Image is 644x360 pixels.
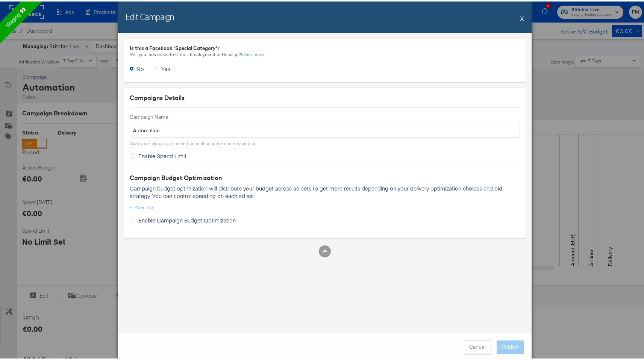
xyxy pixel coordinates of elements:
[130,139,255,145] div: Give your campaign a name that is descriptive and meaningful
[520,9,524,24] button: X
[138,215,236,222] span: Enable Campaign Budget Optimization
[136,64,144,71] span: No
[241,50,264,56] a: Learn more
[138,151,186,158] span: Enable Spend Limit
[130,43,520,50] div: Is this a Facebook 'Special Category'?
[464,339,491,352] button: Cancel
[130,203,153,209] div: More info
[130,50,520,56] div: Will your ads relate to Credit, Employment or Housing?
[161,64,170,71] span: Yes
[126,9,174,21] h2: Edit Campaign
[130,183,520,198] p: Campaign budget optimization will distribute your budget across ad sets to get more results depen...
[130,112,520,119] label: Campaign Name:
[130,172,520,181] div: Campaign Budget Optimization
[130,92,520,101] div: Campaigns Details
[134,203,153,209] div: More info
